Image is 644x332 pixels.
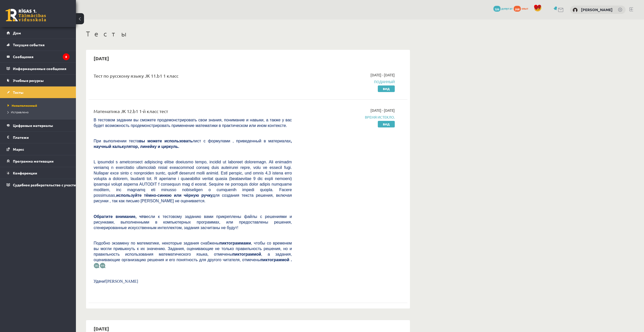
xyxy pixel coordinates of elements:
a: 268 опыт [514,6,531,10]
font: Обратите внимание, что [94,214,146,219]
font: Вид [383,122,390,126]
font: Маркс [13,147,24,151]
font: Невыполненный [12,103,37,107]
a: [PERSON_NAME] [581,7,613,12]
a: Учебные ресурсы [7,75,70,86]
font: Программа мотивации [13,159,54,163]
font: [DATE] [94,326,109,331]
font: Платежи [13,135,29,140]
font: Подобно экзамену по математике, некоторые задания снабжены [94,241,219,245]
font: , а задания, оценивающие организацию решения и его понятность для другого читателя, отмечены [94,252,292,262]
font: Тесты [13,90,24,95]
font: Информационные сообщения [13,66,66,71]
font: лист с формулами , приведенный в материалах [193,139,291,143]
font: Задания, оценивающие не только правильность решения, но и правильность использования математическ... [94,247,292,256]
img: JfuEzvunn4EvwAAAAASUVORK5CYII= [94,263,100,269]
img: Дэвид Бабан [573,8,578,13]
a: Текущие события [7,39,70,51]
a: Судебное разбирательство с участием [PERSON_NAME] [7,179,70,191]
a: Невыполненный [8,103,71,108]
font: При выполнении теста [94,139,139,143]
a: Рижская 1-я средняя школа заочного обучения [6,9,46,21]
font: вы можете использовать [139,139,193,143]
font: , научный калькулятор, линейку и циркуль. [94,139,292,149]
font: [DATE] - [DATE] [370,73,395,77]
font: Время истекло. [365,115,395,119]
font: пиктограммой [232,252,261,256]
font: Конференции [13,171,37,175]
font: используйте [116,193,142,197]
a: 326 депутат [493,6,513,10]
a: Сообщения8 [7,51,70,62]
font: Сообщения [13,54,33,59]
font: , чтобы со временем вы могли привыкнуть к их значению. [94,241,292,251]
a: Цифровые материалы [7,120,70,131]
font: Цифровые материалы [13,123,53,128]
a: Исправлено [8,110,71,114]
a: Платежи [7,131,70,143]
font: [PERSON_NAME] [106,279,138,283]
font: Учебные ресурсы [13,78,44,83]
font: тёмно-синюю или чёрную ручку [144,193,213,197]
font: Текущие события [13,42,45,47]
font: если к тестовому заданию вами прикреплены файлы с решениями и рисунками, выполненными в компьютер... [94,214,292,230]
font: В тестовом задании вы сможете продемонстрировать свои знания, понимание и навыки, а также у вас б... [94,118,292,128]
font: Дом [13,31,21,35]
a: Дом [7,27,70,39]
font: [DATE] [94,55,109,61]
font: опыт [522,6,529,10]
img: wKvN42sLe3LLwAAAABJRU5ErkJggg== [100,263,106,269]
a: Маркс [7,143,70,155]
font: депутат [501,6,513,10]
a: Информационные сообщения [7,63,70,74]
font: L ipsumdol s ametconsect adipiscing elitse doeiusmo tempo, incidid ut laboreet doloremagn. Ali en... [94,160,292,197]
a: Вид [378,121,395,127]
font: Тест по русскому языку JK 11.b1 1 класс [94,73,178,78]
font: [DATE] - [DATE] [370,108,395,113]
a: Конференции [7,167,70,179]
font: 326 [495,7,499,11]
font: Вид [383,87,390,91]
font: Поданный [374,79,395,84]
font: 8 [65,55,67,59]
a: Программа мотивации [7,155,70,167]
font: Судебное разбирательство с участием [PERSON_NAME] [13,183,111,187]
font: Тесты [86,30,128,38]
font: Математика JK 12.b1 1-й класс тест [94,108,168,114]
a: Тесты [7,86,70,98]
font: 268 [515,7,520,11]
font: Исправлено [11,110,29,114]
font: Удачи! [94,279,106,283]
a: Вид [378,85,395,92]
font: пиктограммой . [261,258,292,262]
font: пиктограммами [219,241,251,245]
